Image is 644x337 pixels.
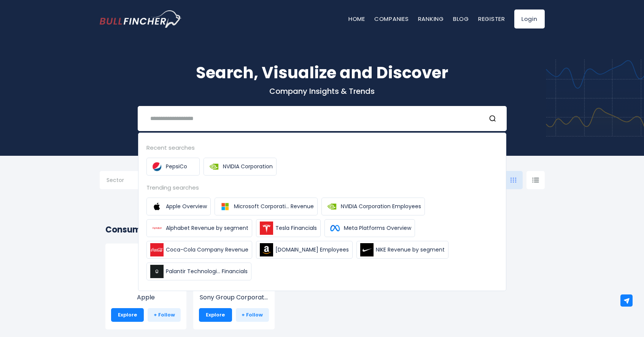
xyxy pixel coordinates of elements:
[146,143,498,152] div: Recent searches
[166,267,248,275] span: Palantir Technologi... Financials
[130,255,161,285] img: AAPL.png
[275,224,317,232] span: Tesla Financials
[107,174,155,188] input: Selection
[100,86,545,96] p: Company Insights & Trends
[532,177,539,183] img: icon-comp-list-view.svg
[215,198,318,215] a: Microsoft Corporati... Revenue
[107,177,124,184] span: Sector
[204,158,277,176] a: NVIDIA Corporation
[199,308,232,322] a: Explore
[324,219,415,237] a: Meta Platforms Overview
[418,15,444,23] a: Ranking
[146,198,211,215] a: Apple Overview
[223,163,273,171] span: NVIDIA Corporation
[207,160,221,173] img: NVIDIA Corporation
[199,293,269,302] p: Sony Group Corporation
[146,183,498,192] div: Trending searches
[510,177,517,183] img: icon-comp-grid.svg
[166,163,187,171] span: PepsiCo
[376,246,445,254] span: NIKE Revenue by segment
[344,224,411,232] span: Meta Platforms Overview
[478,15,505,23] a: Register
[374,15,409,23] a: Companies
[146,219,252,237] a: Alphabet Revenue by segment
[100,10,181,28] a: Go to homepage
[341,203,421,210] span: NVIDIA Corporation Employees
[111,293,181,302] p: Apple
[146,158,200,176] a: PepsiCo
[111,308,144,322] a: Explore
[275,246,349,254] span: [DOMAIN_NAME] Employees
[146,263,251,280] a: Palantir Technologi... Financials
[453,15,469,23] a: Blog
[356,241,448,259] a: NIKE Revenue by segment
[166,246,248,254] span: Coca-Cola Company Revenue
[150,160,164,173] img: PepsiCo
[236,308,269,322] a: + Follow
[256,241,353,259] a: [DOMAIN_NAME] Employees
[100,61,545,85] h1: Search, Visualize and Discover
[100,10,182,28] img: Bullfincher logo
[256,219,321,237] a: Tesla Financials
[321,198,425,215] a: NVIDIA Corporation Employees
[514,9,545,28] a: Login
[166,224,248,232] span: Alphabet Revenue by segment
[146,241,252,259] a: Coca-Cola Company Revenue
[166,203,207,210] span: Apple Overview
[105,223,539,236] h2: Consumer Electronics
[148,308,181,322] a: + Follow
[234,203,314,210] span: Microsoft Corporati... Revenue
[348,15,365,23] a: Home
[489,114,499,123] button: Search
